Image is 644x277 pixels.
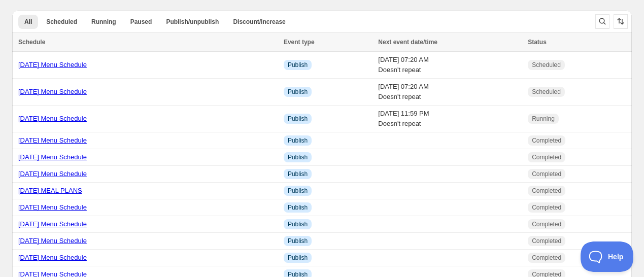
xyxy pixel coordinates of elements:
span: Completed [532,254,561,262]
span: Publish [288,187,308,195]
a: [DATE] Menu Schedule [18,115,87,122]
span: Scheduled [532,88,561,96]
a: [DATE] Menu Schedule [18,254,87,261]
button: Search and filter results [595,14,609,28]
span: Running [532,115,555,123]
span: Discount/increase [233,18,285,26]
td: [DATE] 11:59 PM Doesn't repeat [375,106,525,132]
span: Publish [288,61,308,69]
span: Publish [288,88,308,96]
span: Publish [288,115,308,123]
span: Publish [288,153,308,161]
span: Publish [288,136,308,145]
span: Publish [288,254,308,262]
span: Completed [532,153,561,161]
a: [DATE] Menu Schedule [18,220,87,228]
span: Completed [532,170,561,178]
span: Scheduled [46,18,77,26]
a: [DATE] Menu Schedule [18,88,87,95]
span: Publish/unpublish [166,18,219,26]
a: [DATE] Menu Schedule [18,170,87,178]
span: Publish [288,170,308,178]
a: [DATE] MEAL PLANS [18,187,82,194]
span: Status [528,39,547,46]
span: Event type [284,39,315,46]
iframe: Toggle Customer Support [581,241,634,272]
span: Publish [288,237,308,245]
span: Completed [532,220,561,228]
span: All [24,18,32,26]
span: Running [91,18,116,26]
span: Completed [532,136,561,145]
td: [DATE] 07:20 AM Doesn't repeat [375,52,525,79]
a: [DATE] Menu Schedule [18,153,87,161]
a: [DATE] Menu Schedule [18,203,87,211]
a: [DATE] Menu Schedule [18,61,87,68]
span: Schedule [18,39,45,46]
span: Scheduled [532,61,561,69]
button: Sort the results [614,14,628,28]
td: [DATE] 07:20 AM Doesn't repeat [375,79,525,106]
span: Completed [532,237,561,245]
a: [DATE] Menu Schedule [18,136,87,144]
span: Publish [288,203,308,212]
span: Publish [288,220,308,228]
span: Completed [532,187,561,195]
span: Completed [532,203,561,212]
a: [DATE] Menu Schedule [18,237,87,245]
span: Paused [130,18,152,26]
span: Next event date/time [378,39,437,46]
